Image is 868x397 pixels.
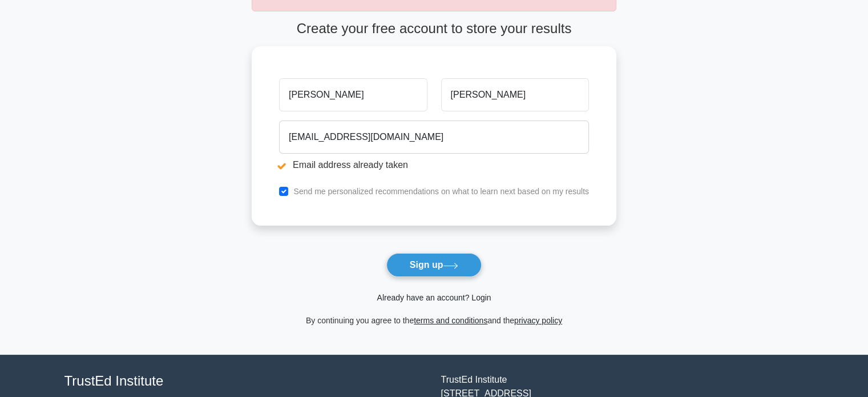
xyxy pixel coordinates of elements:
a: Already have an account? Login [377,293,491,302]
button: Sign up [386,253,482,277]
input: First name [279,78,427,111]
h4: Create your free account to store your results [252,21,616,37]
h4: TrustEd Institute [64,373,427,390]
li: Email address already taken [279,158,589,172]
input: Last name [441,78,589,111]
a: privacy policy [514,316,562,325]
a: terms and conditions [414,316,487,325]
input: Email [279,121,589,154]
div: By continuing you agree to the and the [245,314,623,327]
label: Send me personalized recommendations on what to learn next based on my results [293,187,589,196]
